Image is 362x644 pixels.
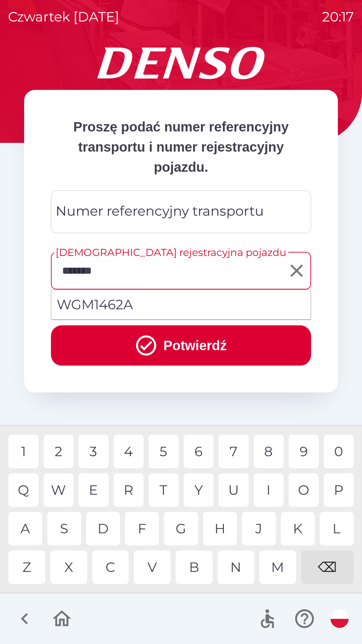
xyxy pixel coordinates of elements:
[51,325,311,366] button: Potwierdź
[322,7,354,27] p: 20:17
[285,259,309,283] button: Clear
[56,245,286,260] label: [DEMOGRAPHIC_DATA] rejestracyjna pojazdu
[51,292,311,317] li: WGM1462A
[24,47,338,79] img: Logo
[330,610,349,628] img: pl flag
[51,117,311,177] p: Proszę podać numer referencyjny transportu i numer rejestracyjny pojazdu.
[8,7,119,27] p: czwartek [DATE]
